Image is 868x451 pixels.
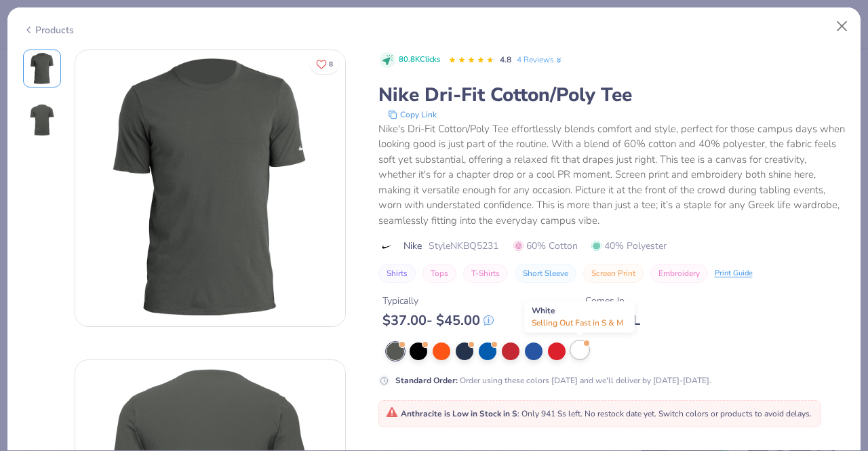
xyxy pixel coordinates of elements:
[585,294,640,308] div: Comes In
[517,54,564,66] a: 4 Reviews
[26,52,58,85] img: Front
[403,239,422,253] span: Nike
[715,268,753,279] div: Print Guide
[386,408,812,419] span: : Only 941 Ss left. No restock date yet. Switch colors or products to avoid delays.
[500,54,511,65] span: 4.8
[532,317,623,328] span: Selling Out Fast in S & M
[378,82,846,108] div: Nike Dri-Fit Cotton/Poly Tee
[26,104,58,136] img: Back
[513,239,578,253] span: 60% Cotton
[75,53,345,323] img: Front
[583,264,644,283] button: Screen Print
[382,294,494,308] div: Typically
[384,108,441,121] button: copy to clipboard
[378,264,416,283] button: Shirts
[382,312,494,329] div: $ 37.00 - $ 45.00
[650,264,708,283] button: Embroidery
[23,23,74,37] div: Products
[399,54,440,66] span: 80.8K Clicks
[310,54,339,74] button: Like
[401,408,517,419] strong: Anthracite is Low in Stock in S
[524,301,635,332] div: White
[515,264,576,283] button: Short Sleeve
[463,264,508,283] button: T-Shirts
[395,374,711,387] div: Order using these colors [DATE] and we'll deliver by [DATE]-[DATE].
[329,61,333,68] span: 8
[378,241,397,252] img: brand logo
[422,264,456,283] button: Tops
[829,14,855,39] button: Close
[448,50,494,71] div: 4.8 Stars
[591,239,667,253] span: 40% Polyester
[395,375,458,386] strong: Standard Order :
[378,121,846,229] div: Nike's Dri-Fit Cotton/Poly Tee effortlessly blends comfort and style, perfect for those campus da...
[429,239,498,253] span: Style NKBQ5231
